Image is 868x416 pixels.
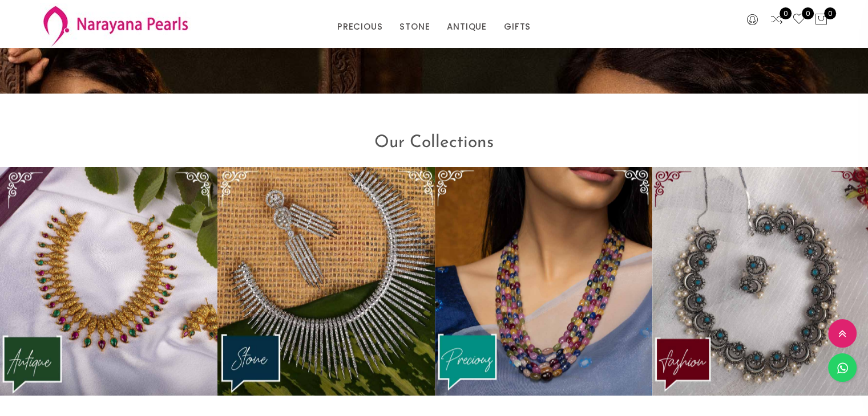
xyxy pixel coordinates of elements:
img: Stone [217,167,435,395]
a: STONE [399,18,430,35]
span: 0 [824,7,836,19]
span: 0 [780,7,792,19]
a: 0 [792,13,806,27]
img: Precious [435,167,652,395]
span: 0 [802,7,814,19]
a: GIFTS [504,18,531,35]
a: 0 [770,13,784,27]
a: ANTIQUE [447,18,487,35]
a: PRECIOUS [337,18,382,35]
button: 0 [814,13,828,27]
